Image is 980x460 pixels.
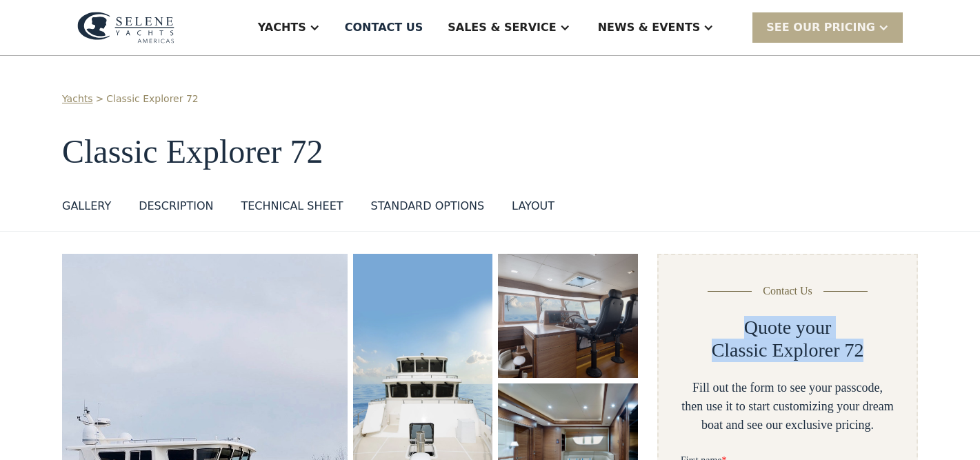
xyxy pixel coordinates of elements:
[744,316,832,339] h2: Quote your
[766,19,875,36] div: SEE Our Pricing
[345,19,423,36] div: Contact US
[448,19,556,36] div: Sales & Service
[62,198,111,214] div: GALLERY
[258,19,306,36] div: Yachts
[712,339,864,362] h2: Classic Explorer 72
[62,134,918,170] h1: Classic Explorer 72
[62,198,111,220] a: GALLERY
[512,198,554,220] a: layout
[371,198,485,220] a: standard options
[498,254,638,378] a: open lightbox
[62,92,93,106] a: Yachts
[106,92,198,106] a: Classic Explorer 72
[752,12,903,42] div: SEE Our Pricing
[139,198,213,220] a: DESCRIPTION
[598,19,701,36] div: News & EVENTS
[512,198,554,214] div: layout
[77,12,174,43] img: logo
[241,198,343,220] a: Technical sheet
[371,198,485,214] div: standard options
[139,198,213,214] div: DESCRIPTION
[681,379,894,434] div: Fill out the form to see your passcode, then use it to start customizing your dream boat and see ...
[241,198,343,214] div: Technical sheet
[96,92,104,106] div: >
[763,283,812,299] div: Contact Us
